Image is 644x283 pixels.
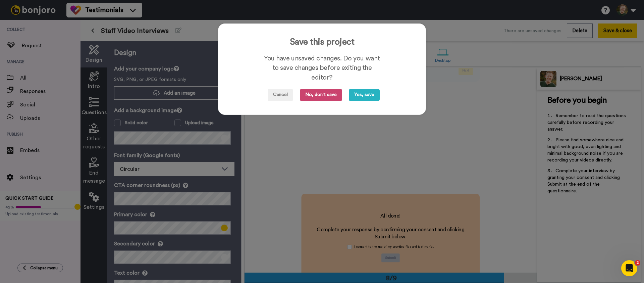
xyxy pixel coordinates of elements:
[300,89,342,101] button: No, don't save
[621,260,637,276] iframe: Intercom live chat
[232,37,412,47] h3: Save this project
[349,89,380,101] button: Yes, save
[635,260,640,266] span: 2
[268,89,293,101] button: Cancel
[263,54,381,83] div: You have unsaved changes. Do you want to save changes before exiting the editor?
